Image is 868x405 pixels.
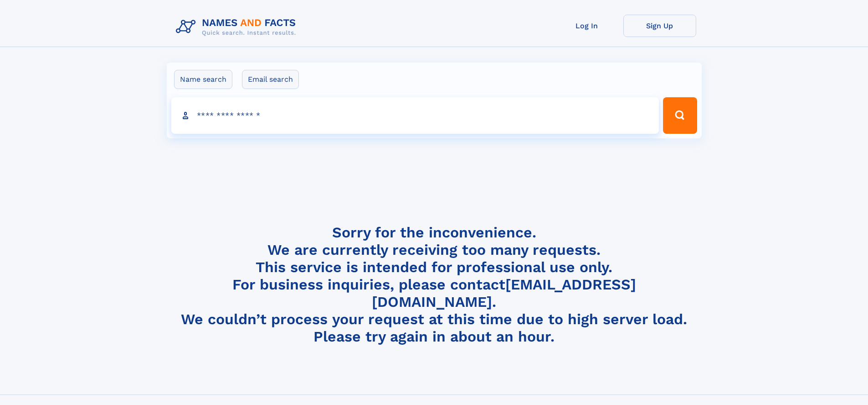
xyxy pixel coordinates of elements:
[372,276,636,310] a: [EMAIL_ADDRESS][DOMAIN_NAME]
[663,97,697,134] button: Search Button
[242,70,299,89] label: Email search
[171,97,659,134] input: search input
[550,15,623,37] a: Log In
[172,224,696,346] h4: Sorry for the inconvenience. We are currently receiving too many requests. This service is intend...
[172,15,303,39] img: Logo Names and Facts
[623,15,696,37] a: Sign Up
[174,70,232,89] label: Name search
